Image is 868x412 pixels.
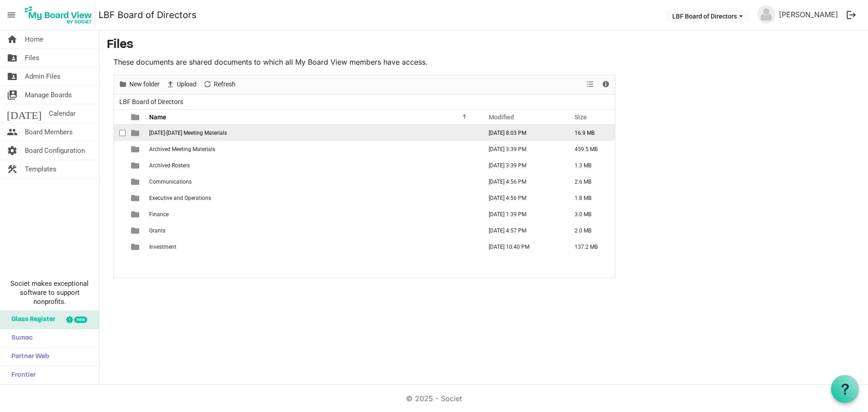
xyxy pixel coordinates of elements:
[25,49,39,67] span: Files
[202,79,237,90] button: Refresh
[7,160,18,178] span: construction
[114,125,126,141] td: checkbox
[149,211,169,218] span: Finance
[107,38,861,53] h3: Files
[163,75,200,94] div: Upload
[479,141,565,157] td: July 25, 2025 3:39 PM column header Modified
[4,279,95,306] span: Societ makes exceptional software to support nonprofits.
[565,141,615,157] td: 459.5 MB is template cell column header Size
[149,114,166,121] span: Name
[114,223,126,239] td: checkbox
[583,75,598,94] div: View
[49,104,75,123] span: Calendar
[146,125,479,141] td: 2025-2026 Meeting Materials is template cell column header Name
[565,223,615,239] td: 2.0 MB is template cell column header Size
[666,9,749,22] button: LBF Board of Directors dropdownbutton
[126,239,146,255] td: is template cell column header type
[775,5,842,24] a: [PERSON_NAME]
[126,190,146,206] td: is template cell column header type
[114,157,126,174] td: checkbox
[479,223,565,239] td: July 24, 2024 4:57 PM column header Modified
[479,125,565,141] td: October 07, 2025 8:03 PM column header Modified
[7,49,18,67] span: folder_shared
[25,160,57,178] span: Templates
[146,190,479,206] td: Executive and Operations is template cell column header Name
[146,239,479,255] td: Investment is template cell column header Name
[146,141,479,157] td: Archived Meeting Materials is template cell column header Name
[113,57,615,67] p: These documents are shared documents to which all My Board View members have access.
[842,5,861,24] button: logout
[565,174,615,190] td: 2.6 MB is template cell column header Size
[565,206,615,223] td: 3.0 MB is template cell column header Size
[149,162,190,169] span: Archived Rosters
[149,244,176,250] span: Investment
[74,317,87,323] div: new
[7,311,55,329] span: Glass Register
[114,174,126,190] td: checkbox
[22,4,99,26] a: My Board View Logo
[600,79,612,90] button: Details
[114,239,126,255] td: checkbox
[7,348,49,366] span: Partner Web
[565,125,615,141] td: 16.9 MB is template cell column header Size
[115,75,163,94] div: New folder
[479,174,565,190] td: July 24, 2024 4:56 PM column header Modified
[406,394,462,403] a: © 2025 - Societ
[7,104,42,123] span: [DATE]
[149,227,165,234] span: Grants
[146,174,479,190] td: Communications is template cell column header Name
[565,239,615,255] td: 137.2 MB is template cell column header Size
[479,157,565,174] td: July 25, 2025 3:39 PM column header Modified
[565,157,615,174] td: 1.3 MB is template cell column header Size
[598,75,613,94] div: Details
[149,195,211,201] span: Executive and Operations
[213,79,236,90] span: Refresh
[114,141,126,157] td: checkbox
[146,223,479,239] td: Grants is template cell column header Name
[479,190,565,206] td: July 24, 2024 4:56 PM column header Modified
[118,96,185,108] span: LBF Board of Directors
[25,30,43,48] span: Home
[126,174,146,190] td: is template cell column header type
[117,79,161,90] button: New folder
[479,239,565,255] td: September 30, 2025 10:40 PM column header Modified
[25,67,61,85] span: Admin Files
[575,114,587,121] span: Size
[7,366,36,384] span: Frontier
[126,125,146,141] td: is template cell column header type
[146,206,479,223] td: Finance is template cell column header Name
[146,157,479,174] td: Archived Rosters is template cell column header Name
[99,6,197,24] a: LBF Board of Directors
[149,146,215,152] span: Archived Meeting Materials
[128,79,160,90] span: New folder
[149,130,227,136] span: [DATE]-[DATE] Meeting Materials
[114,190,126,206] td: checkbox
[479,206,565,223] td: October 01, 2025 1:39 PM column header Modified
[489,114,514,121] span: Modified
[22,4,95,26] img: My Board View Logo
[565,190,615,206] td: 1.8 MB is template cell column header Size
[757,5,775,24] img: no-profile-picture.svg
[7,30,18,48] span: home
[149,179,192,185] span: Communications
[200,75,239,94] div: Refresh
[126,157,146,174] td: is template cell column header type
[7,67,18,85] span: folder_shared
[7,142,18,160] span: settings
[25,123,73,141] span: Board Members
[7,329,33,347] span: Sumac
[165,79,198,90] button: Upload
[126,206,146,223] td: is template cell column header type
[3,6,20,24] span: menu
[7,86,18,104] span: switch_account
[176,79,198,90] span: Upload
[114,206,126,223] td: checkbox
[126,223,146,239] td: is template cell column header type
[126,141,146,157] td: is template cell column header type
[25,86,72,104] span: Manage Boards
[585,79,595,90] button: View dropdownbutton
[25,142,85,160] span: Board Configuration
[7,123,18,141] span: people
